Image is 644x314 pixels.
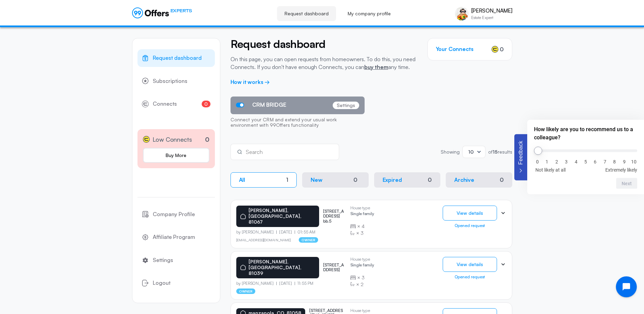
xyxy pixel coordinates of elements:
[153,233,195,242] span: Affiliate Program
[630,159,637,164] li: 10
[350,206,374,210] p: House type
[455,7,468,20] img: Norberto Villanueva
[602,159,608,164] li: 7
[553,159,560,164] li: 2
[621,159,628,164] li: 9
[302,172,369,188] button: New0
[493,149,498,155] strong: 15
[592,159,599,164] li: 6
[436,46,474,52] h3: Your Connects
[535,167,566,173] span: Not likely at all
[350,211,374,218] p: Single family
[143,148,209,163] a: Buy More
[236,281,277,286] p: by [PERSON_NAME]
[153,77,187,86] span: Subscriptions
[333,102,359,109] p: Settings
[153,279,170,287] span: Logout
[249,208,315,225] p: [PERSON_NAME], [GEOGRAPHIC_DATA], 81067
[350,223,374,230] div: ×
[323,263,345,273] p: [STREET_ADDRESS]
[277,6,336,21] a: Request dashboard
[286,177,288,183] div: 1
[350,257,374,262] p: House type
[132,7,192,18] a: EXPERTS
[311,177,323,183] p: New
[544,159,550,164] li: 1
[361,281,364,288] span: 2
[152,135,192,144] span: Low Connects
[468,149,474,155] span: 10
[446,172,512,188] button: Archive0
[295,230,315,234] p: 01:55 AM
[361,230,364,237] span: 3
[153,210,195,219] span: Company Profile
[605,167,637,173] span: Extremely likely
[239,177,245,183] p: All
[350,263,374,269] p: Single family
[299,237,318,243] p: owner
[364,64,388,70] a: buy them
[383,177,402,183] p: Expired
[443,257,497,272] button: View details
[231,38,417,50] h2: Request dashboard
[534,125,637,142] h2: How likely are you to recommend us to a colleague? Select an option from 0 to 10, with 0 being No...
[153,100,177,108] span: Connects
[454,177,474,183] p: Archive
[500,177,504,183] div: 0
[611,159,618,164] li: 8
[471,7,512,14] p: [PERSON_NAME]
[231,114,365,132] p: Connect your CRM and extend your usual work environment with 99Offers functionality
[231,78,270,85] a: How it works →
[137,49,215,67] a: Request dashboard
[518,141,524,164] span: Feedback
[443,206,497,221] button: View details
[137,274,215,292] button: Logout
[443,223,497,228] div: Opened request
[249,259,315,276] p: [PERSON_NAME], [GEOGRAPHIC_DATA], 81039
[350,281,374,288] div: ×
[350,274,374,281] div: ×
[137,95,215,113] a: Connects0
[137,206,215,223] a: Company Profile
[231,172,297,188] button: All1
[231,55,417,71] p: On this page, you can open requests from homeowners. To do this, you need Connects. If you don't ...
[563,159,570,164] li: 3
[170,7,192,14] span: EXPERTS
[153,54,202,63] span: Request dashboard
[488,150,512,154] p: of results
[362,223,365,230] span: 4
[276,230,295,234] p: [DATE]
[573,159,579,164] li: 4
[514,134,527,180] button: Feedback - Hide survey
[252,102,286,108] span: CRM BRIDGE
[350,230,374,237] div: ×
[374,172,441,188] button: Expired0
[202,101,210,107] span: 0
[351,176,360,184] div: 0
[236,289,256,294] p: owner
[616,178,637,189] button: Next question
[527,120,644,194] div: How likely are you to recommend us to a colleague? Select an option from 0 to 10, with 0 being No...
[323,209,345,224] p: [STREET_ADDRESS] bb.5
[153,256,173,265] span: Settings
[500,45,504,53] span: 0
[340,6,398,21] a: My company profile
[350,308,374,313] p: House type
[137,72,215,90] a: Subscriptions
[534,159,541,164] li: 0
[534,144,637,173] div: How likely are you to recommend us to a colleague? Select an option from 0 to 10, with 0 being No...
[471,16,512,20] p: Estate Expert
[276,281,295,286] p: [DATE]
[582,159,589,164] li: 5
[441,150,460,154] p: Showing
[428,177,432,183] div: 0
[205,135,209,144] p: 0
[362,274,365,281] span: 3
[137,228,215,246] a: Affiliate Program
[295,281,313,286] p: 11:55 PM
[236,238,291,242] a: [EMAIL_ADDRESS][DOMAIN_NAME]
[137,251,215,269] a: Settings
[443,275,497,279] div: Opened request
[236,230,277,234] p: by [PERSON_NAME]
